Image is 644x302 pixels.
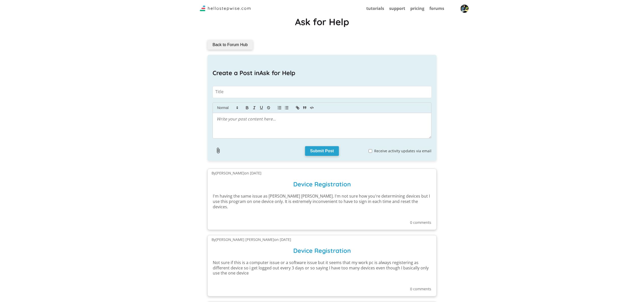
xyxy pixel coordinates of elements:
small: By [PERSON_NAME] on [DATE] [212,171,261,175]
a: support [389,6,405,11]
h1: Ask for Help [207,16,437,27]
img: User Avatar [460,5,469,13]
p: 0 comments [213,221,431,224]
p: I'm having the same issue as [PERSON_NAME] [PERSON_NAME]. I'm not sure how you're determining dev... [213,194,431,209]
h3: Device Registration [213,241,431,256]
label: Receive activity updates via email [368,148,431,154]
a: pricing [410,6,424,11]
button: Submit Post [305,146,339,156]
button: User Avatar [458,2,471,15]
button: Back to Forum Hub [207,40,253,50]
a: tutorials [366,6,384,11]
p: Not sure if this is a computer issue or a software issue but it seems that my work pc is always r... [213,260,431,276]
img: Logo [200,6,251,11]
small: By [PERSON_NAME] [PERSON_NAME] on [DATE] [212,237,291,242]
p: 0 comments [213,287,431,291]
a: Stepwise [200,7,251,12]
input: Receive activity updates via email [369,149,372,153]
h3: Device Registration [213,175,431,190]
h2: Create a Post in Ask for Help [213,67,295,78]
a: forums [429,6,444,11]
